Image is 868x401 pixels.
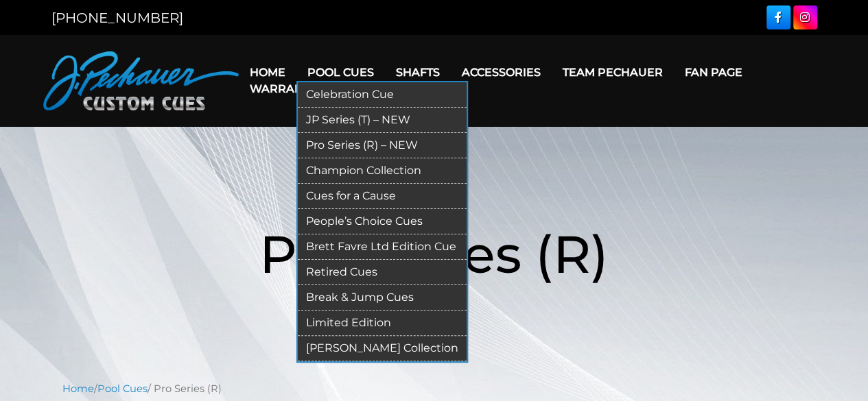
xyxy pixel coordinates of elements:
[43,51,239,110] img: Pechauer Custom Cues
[239,71,327,106] a: Warranty
[298,311,467,336] a: Limited Edition
[298,158,467,184] a: Champion Collection
[259,222,609,286] span: Pro Series (R)
[298,108,467,133] a: JP Series (T) – NEW
[298,133,467,158] a: Pro Series (R) – NEW
[298,184,467,209] a: Cues for a Cause
[298,260,467,285] a: Retired Cues
[674,55,753,90] a: Fan Page
[239,55,296,90] a: Home
[51,10,183,26] a: [PHONE_NUMBER]
[552,55,674,90] a: Team Pechauer
[298,234,467,260] a: Brett Favre Ltd Edition Cue
[97,382,148,395] a: Pool Cues
[62,381,806,396] nav: Breadcrumb
[385,55,451,90] a: Shafts
[298,336,467,361] a: [PERSON_NAME] Collection
[296,55,385,90] a: Pool Cues
[327,71,379,106] a: Cart
[298,82,467,108] a: Celebration Cue
[298,209,467,234] a: People’s Choice Cues
[451,55,552,90] a: Accessories
[298,285,467,311] a: Break & Jump Cues
[62,382,94,395] a: Home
